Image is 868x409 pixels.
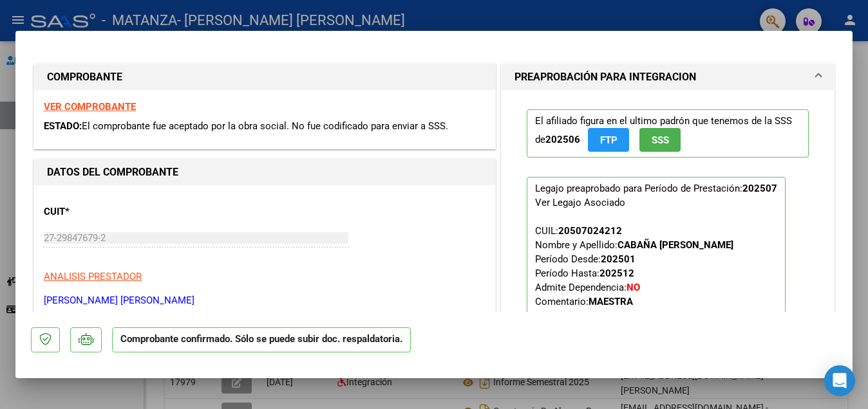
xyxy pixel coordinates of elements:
[535,225,733,307] span: CUIL: Nombre y Apellido: Período Desde: Período Hasta: Admite Dependencia:
[502,64,834,90] mat-expansion-panel-header: PREAPROBACIÓN PARA INTEGRACION
[618,239,733,251] strong: CABAÑA [PERSON_NAME]
[639,128,681,152] button: SSS
[627,282,640,293] strong: NO
[600,134,618,146] span: FTP
[47,71,122,83] strong: COMPROBANTE
[527,177,786,314] p: Legajo preaprobado para Período de Prestación:
[502,90,834,344] div: PREAPROBACIÓN PARA INTEGRACION
[44,271,142,282] span: ANALISIS PRESTADOR
[82,120,448,132] span: El comprobante fue aceptado por la obra social. No fue codificado para enviar a SSS.
[47,166,178,178] strong: DATOS DEL COMPROBANTE
[589,296,633,307] strong: MAESTRA
[44,120,82,132] span: ESTADO:
[535,195,625,210] div: Ver Legajo Asociado
[535,296,633,307] span: Comentario:
[44,204,176,219] p: CUIT
[558,224,622,238] div: 20507024212
[601,253,636,265] strong: 202501
[599,268,634,279] strong: 202512
[588,128,629,152] button: FTP
[545,134,580,145] strong: 202506
[514,69,696,85] h1: PREAPROBACIÓN PARA INTEGRACION
[527,109,809,158] p: El afiliado figura en el ultimo padrón que tenemos de la SSS de
[742,183,777,194] strong: 202507
[44,293,486,308] p: [PERSON_NAME] [PERSON_NAME]
[652,134,669,146] span: SSS
[112,327,411,352] p: Comprobante confirmado. Sólo se puede subir doc. respaldatoria.
[824,365,855,396] div: Open Intercom Messenger
[44,101,136,113] a: VER COMPROBANTE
